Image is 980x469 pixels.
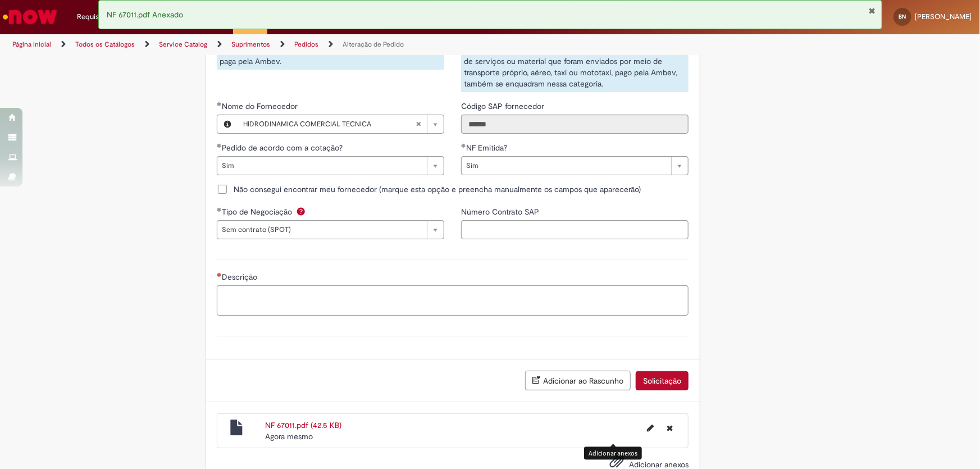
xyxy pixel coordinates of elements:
[107,10,184,20] span: NF 67011.pdf Anexado
[343,40,404,49] a: Alteração de Pedido
[461,207,541,217] span: Número Contrato SAP
[869,6,876,15] button: Fechar Notificação
[12,40,51,49] a: Página inicial
[75,40,135,49] a: Todos os Catálogos
[640,420,660,438] button: Editar nome de arquivo NF 67011.pdf
[222,221,421,239] span: Sem contrato (SPOT)
[217,115,238,133] button: Nome do Fornecedor, Visualizar este registro HIDRODINAMICA COMERCIAL TECNICA
[222,272,259,282] span: Descrição
[915,12,972,21] span: [PERSON_NAME]
[217,143,222,148] span: Obrigatório Preenchido
[217,272,222,277] span: Necessários
[461,220,689,239] input: Número Contrato SAP
[461,42,689,92] div: Quando o frete é de responsabilidade do fornecedor. Pedidos de serviços ou material que foram env...
[461,101,546,111] span: Somente leitura - Código SAP fornecedor
[8,34,645,55] ul: Trilhas de página
[231,40,270,49] a: Suprimentos
[461,143,466,148] span: Obrigatório Preenchido
[222,143,345,153] span: Pedido de acordo com a cotação?
[222,101,300,111] span: Nome do Fornecedor
[899,13,906,20] span: BN
[1,6,59,28] img: ServiceNow
[660,420,680,438] button: Excluir NF 67011.pdf
[217,207,222,212] span: Obrigatório Preenchido
[461,115,689,134] input: Código SAP fornecedor
[466,143,509,153] span: NF Emitida?
[466,157,666,175] span: Sim
[265,420,341,430] a: NF 67011.pdf (42.5 KB)
[217,102,222,106] span: Obrigatório Preenchido
[636,371,689,390] button: Solicitação
[265,431,313,441] time: 29/09/2025 09:27:45
[77,11,116,22] span: Requisições
[294,207,308,216] span: Ajuda para Tipo de Negociação
[243,115,416,133] span: HIDRODINAMICA COMERCIAL TECNICA
[217,42,444,70] div: APENAS quando existir uma transportadora envolvida, que será paga pela Ambev.
[525,371,631,390] button: Adicionar ao Rascunho
[222,207,294,217] span: Tipo de Negociação
[222,157,421,175] span: Sim
[238,115,444,133] a: HIDRODINAMICA COMERCIAL TECNICALimpar campo Nome do Fornecedor
[294,40,318,49] a: Pedidos
[410,115,427,133] abbr: Limpar campo Nome do Fornecedor
[265,431,313,441] span: Agora mesmo
[217,285,689,316] textarea: Descrição
[461,101,546,112] label: Somente leitura - Código SAP fornecedor
[159,40,207,49] a: Service Catalog
[584,447,642,460] div: Adicionar anexos
[234,184,641,195] span: Não consegui encontrar meu fornecedor (marque esta opção e preencha manualmente os campos que apa...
